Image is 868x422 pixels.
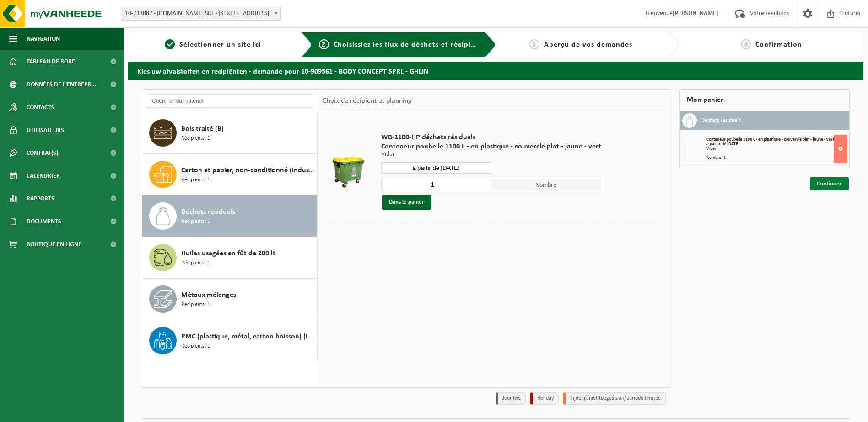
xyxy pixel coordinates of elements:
[27,119,64,142] span: Utilisateurs
[27,50,76,73] span: Tableau de bord
[319,39,329,49] span: 2
[27,233,81,256] span: Boutique en ligne
[121,7,281,21] span: 10-733887 - BODY-CONCEPT.BE SRL - 7011 GHLIN, RUE DE DOUVRAIN 13
[334,41,486,48] span: Choisissiez les flux de déchets et récipients
[27,142,58,164] span: Contrat(s)
[133,39,294,50] a: 1Sélectionner un site ici
[142,112,318,154] button: Bois traité (B) Récipients: 1
[27,164,60,187] span: Calendrier
[706,142,739,147] strong: à partir de [DATE]
[491,179,601,190] span: Nombre
[181,301,210,309] span: Récipients: 1
[142,237,318,279] button: Huiles usagées en fût de 200 lt Récipients: 1
[318,90,416,112] div: Choix de récipient et planning
[706,156,847,160] div: Nombre: 1
[181,206,235,217] span: Déchets résiduels
[142,320,318,361] button: PMC (plastique, métal, carton boisson) (industriel) Récipients: 1
[741,39,751,49] span: 4
[563,392,666,405] li: Tijdelijk niet toegestaan/période limitée
[381,151,601,158] p: Vider
[673,10,718,17] strong: [PERSON_NAME]
[27,73,97,96] span: Données de l'entrepr...
[381,133,601,142] span: WB-1100-HP déchets résiduels
[706,137,834,142] span: Conteneur poubelle 1100 L - en plastique - couvercle plat - jaune - vert
[382,195,431,210] button: Dans le panier
[165,39,175,49] span: 1
[701,113,741,128] h3: Déchets résiduels
[27,187,54,210] span: Rapports
[381,162,491,174] input: Sélectionnez date
[181,165,315,176] span: Carton et papier, non-conditionné (industriel)
[121,7,280,20] span: 10-733887 - BODY-CONCEPT.BE SRL - 7011 GHLIN, RUE DE DOUVRAIN 13
[181,248,275,259] span: Huiles usagées en fût de 200 lt
[544,41,632,48] span: Aperçu de vos demandes
[181,290,236,301] span: Métaux mélangés
[142,154,318,195] button: Carton et papier, non-conditionné (industriel) Récipients: 1
[181,342,210,351] span: Récipients: 1
[27,96,54,119] span: Contacts
[181,331,315,342] span: PMC (plastique, métal, carton boisson) (industriel)
[179,41,261,48] span: Sélectionner un site ici
[181,134,210,143] span: Récipients: 1
[181,259,210,268] span: Récipients: 1
[142,279,318,320] button: Métaux mélangés Récipients: 1
[147,94,313,108] input: Chercher du matériel
[381,142,601,151] span: Conteneur poubelle 1100 L - en plastique - couvercle plat - jaune - vert
[706,147,847,151] div: Vider
[181,123,224,134] span: Bois traité (B)
[530,392,559,405] li: Holiday
[128,62,863,79] h2: Kies uw afvalstoffen en recipiënten - demande pour 10-909561 - BODY CONCEPT SPRL - GHLIN
[810,177,849,190] a: Continuer
[181,176,210,185] span: Récipients: 1
[529,39,539,49] span: 3
[142,195,318,237] button: Déchets résiduels Récipients: 1
[755,41,802,48] span: Confirmation
[181,217,210,226] span: Récipients: 1
[496,392,526,405] li: Jour fixe
[679,89,850,111] div: Mon panier
[27,27,60,50] span: Navigation
[27,210,61,233] span: Documents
